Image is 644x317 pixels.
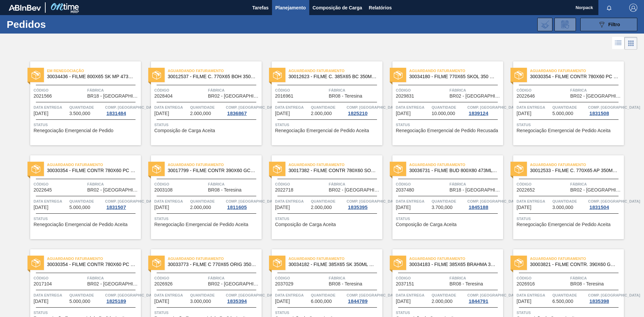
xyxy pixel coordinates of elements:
div: 1825189 [105,299,127,304]
img: status [32,259,40,267]
div: 1836867 [226,111,248,116]
span: 2.000,000 [432,299,452,304]
span: BR08 - Teresina [570,281,604,286]
img: status [32,71,40,80]
span: 30003821 - FILME CONTR. 390X60 GCA 350ML NIV22 [530,262,619,267]
a: statusAguardando Faturamento30017382 - FILME CONTR 780X60 SODA LT350 429Código2022718FábricaBR02 ... [262,155,382,239]
span: Data Entrega [517,198,551,205]
img: TNhmsLtSVTkK8tSr43FrP2fwEKptu5GPRR3wAAAABJRU5ErkJggg== [9,5,41,11]
span: Aguardando Faturamento [168,161,262,168]
a: Comp. [GEOGRAPHIC_DATA]1845188 [467,198,501,210]
span: Status [34,215,139,222]
span: Código [275,181,327,188]
img: status [394,71,402,80]
span: BR18 - Pernambuco [449,188,501,193]
span: 2017104 [34,281,52,286]
div: 1811605 [226,205,248,210]
span: Data Entrega [34,104,68,111]
div: 1844789 [346,299,369,304]
span: Status [517,121,622,128]
span: 2.000,000 [311,111,332,116]
span: Status [275,309,381,316]
span: 3.700,000 [432,205,452,210]
span: Fábrica [570,275,622,281]
span: Quantidade [311,292,345,299]
span: 2003108 [154,188,173,193]
span: Código [396,275,448,281]
span: Status [154,121,260,128]
span: 30017382 - FILME CONTR 780X60 SODA LT350 429 [288,168,377,173]
span: Comp. Carga [467,198,519,205]
span: Aguardando Faturamento [409,161,503,168]
span: 15/10/2025 [34,205,48,210]
span: 26/10/2025 [396,299,411,304]
span: Comp. Carga [346,292,398,299]
span: Comp. Carga [467,104,519,111]
h1: Pedidos [7,20,107,28]
span: Composição de Carga Aceita [154,128,215,133]
span: Renegociação Emergencial de Pedido Aceita [154,222,248,227]
span: Quantidade [69,292,104,299]
span: Data Entrega [154,198,189,205]
span: 10.000,000 [432,111,455,116]
img: status [273,259,282,267]
span: Quantidade [311,104,345,111]
span: Data Entrega [275,104,309,111]
span: Status [275,215,381,222]
div: 1831508 [588,111,610,116]
span: 12/10/2025 [154,111,169,116]
span: 30030354 - FILME CONTR 780X60 PC LT350 NIV24 [47,168,136,173]
span: Código [154,275,206,281]
span: 30034183 - FILME 385X65 BRAHMA 350ML MP C12 [409,262,498,267]
span: Data Entrega [517,104,551,111]
img: status [152,259,161,267]
span: Quantidade [311,198,345,205]
span: 2029831 [396,94,414,99]
span: Código [154,181,206,188]
span: Comp. Carga [588,104,640,111]
span: Fábrica [87,275,139,281]
a: statusAguardando Faturamento30030354 - FILME CONTR 780X60 PC LT350 NIV24Código2022646FábricaBR02 ... [503,61,624,145]
img: status [273,71,282,80]
span: 2037029 [275,281,293,286]
span: BR18 - Pernambuco [87,94,139,99]
span: Aguardando Faturamento [288,255,382,262]
span: Código [275,275,327,281]
span: 2026926 [154,281,173,286]
div: 1835395 [346,205,369,210]
span: BR02 - Sergipe [570,94,622,99]
a: statusAguardando Faturamento30036731 - FILME BUD 800X80 473ML MP C12Código2037480FábricaBR18 - [G... [382,155,503,239]
span: Fábrica [87,181,139,188]
span: 24/10/2025 [34,299,48,304]
span: Planejamento [275,4,306,12]
span: 2022646 [517,94,535,99]
span: 6.500,000 [552,299,573,304]
div: Importar Negociações dos Pedidos [537,18,552,31]
span: Quantidade [432,104,466,111]
div: 1835398 [588,299,610,304]
span: 30034182 - FILME 385X65 SK 350ML MP C12 [288,262,377,267]
span: BR08 - Teresina [329,94,362,99]
span: BR02 - Sergipe [208,94,260,99]
span: Tarefas [252,4,269,12]
span: Relatórios [369,4,392,12]
span: 27/10/2025 [517,299,531,304]
span: Fábrica [449,275,501,281]
span: Comp. Carga [226,292,278,299]
span: 2.000,000 [190,205,211,210]
span: Status [34,309,139,316]
span: BR08 - Teresina [208,188,241,193]
button: Notificações [598,3,620,12]
span: BR08 - Teresina [449,281,483,286]
span: 3.500,000 [69,111,90,116]
span: BR02 - Sergipe [449,94,501,99]
span: Composição de Carga [313,4,362,12]
a: Comp. [GEOGRAPHIC_DATA]1835398 [588,292,622,304]
span: Renegociação Emergencial de Pedido Aceita [517,222,610,227]
span: 3.000,000 [190,299,211,304]
span: Data Entrega [396,292,430,299]
span: BR02 - Sergipe [329,188,381,193]
span: 2022652 [517,188,535,193]
span: Código [34,181,86,188]
span: Fábrica [208,275,260,281]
